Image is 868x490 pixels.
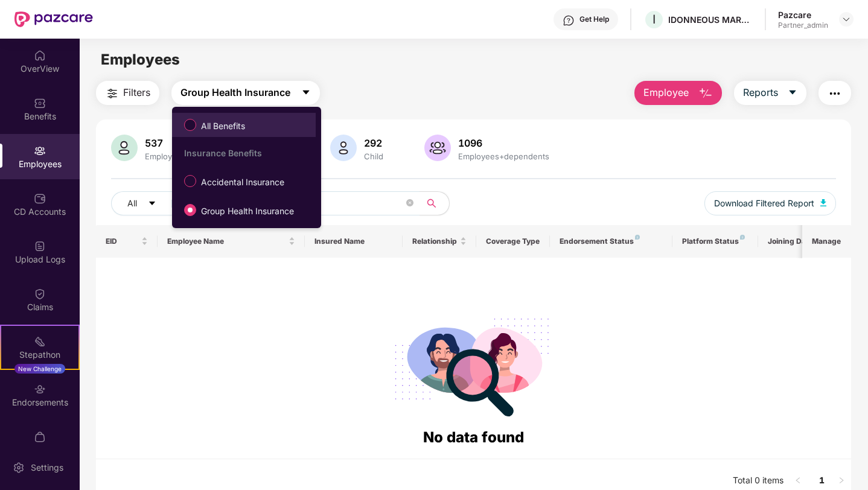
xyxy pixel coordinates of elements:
[563,14,575,27] img: svg+xml;base64,PHN2ZyBpZD0iSGVscC0zMngzMiIgeG1sbnM9Imh0dHA6Ly93d3cudzMub3JnLzIwMDAvc3ZnIiB3aWR0aD...
[743,85,778,100] span: Reports
[794,477,802,484] span: left
[788,87,797,98] span: caret-down
[142,137,188,149] div: 537
[142,151,188,161] div: Employees
[305,225,403,258] th: Insured Name
[420,191,450,215] button: search
[456,151,552,161] div: Employees+dependents
[34,145,46,157] img: svg+xml;base64,PHN2ZyBpZD0iRW1wbG95ZWVzIiB4bWxucz0iaHR0cDovL3d3dy53My5vcmcvMjAwMC9zdmciIHdpZHRoPS...
[34,383,46,395] img: svg+xml;base64,PHN2ZyBpZD0iRW5kb3JzZW1lbnRzIiB4bWxucz0iaHR0cDovL3d3dy53My5vcmcvMjAwMC9zdmciIHdpZH...
[14,364,65,374] div: New Challenge
[406,199,413,206] span: close-circle
[330,135,357,161] img: svg+xml;base64,PHN2ZyB4bWxucz0iaHR0cDovL3d3dy53My5vcmcvMjAwMC9zdmciIHhtbG5zOnhsaW5rPSJodHRwOi8vd3...
[476,225,550,258] th: Coverage Type
[634,81,722,105] button: Employee
[105,86,120,101] img: svg+xml;base64,PHN2ZyB4bWxucz0iaHR0cDovL3d3dy53My5vcmcvMjAwMC9zdmciIHdpZHRoPSIyNCIgaGVpZ2h0PSIyNC...
[96,225,158,258] th: EID
[456,137,552,149] div: 1096
[196,205,299,218] span: Group Health Insurance
[34,288,46,300] img: svg+xml;base64,PHN2ZyBpZD0iQ2xhaW0iIHhtbG5zPSJodHRwOi8vd3d3LnczLm9yZy8yMDAwL3N2ZyIgd2lkdGg9IjIwIi...
[698,86,713,101] img: svg+xml;base64,PHN2ZyB4bWxucz0iaHR0cDovL3d3dy53My5vcmcvMjAwMC9zdmciIHhtbG5zOnhsaW5rPSJodHRwOi8vd3...
[682,237,748,246] div: Platform Status
[27,462,67,474] div: Settings
[96,81,159,105] button: Filters
[196,119,250,133] span: All Benefits
[111,135,138,161] img: svg+xml;base64,PHN2ZyB4bWxucz0iaHR0cDovL3d3dy53My5vcmcvMjAwMC9zdmciIHhtbG5zOnhsaW5rPSJodHRwOi8vd3...
[148,199,156,209] span: caret-down
[740,235,745,240] img: svg+xml;base64,PHN2ZyB4bWxucz0iaHR0cDovL3d3dy53My5vcmcvMjAwMC9zdmciIHdpZHRoPSI4IiBoZWlnaHQ9IjgiIH...
[668,14,753,25] div: IDONNEOUS MARKETING SERVICES PRIVATE LIMITED ( [GEOGRAPHIC_DATA])
[167,237,286,246] span: Employee Name
[841,14,851,24] img: svg+xml;base64,PHN2ZyBpZD0iRHJvcGRvd24tMzJ4MzIiIHhtbG5zPSJodHRwOi8vd3d3LnczLm9yZy8yMDAwL3N2ZyIgd2...
[123,85,150,100] span: Filters
[34,49,46,62] img: svg+xml;base64,PHN2ZyBpZD0iSG9tZSIgeG1sbnM9Imh0dHA6Ly93d3cudzMub3JnLzIwMDAvc3ZnIiB3aWR0aD0iMjAiIG...
[386,304,560,426] img: svg+xml;base64,PHN2ZyB4bWxucz0iaHR0cDovL3d3dy53My5vcmcvMjAwMC9zdmciIHdpZHRoPSIyODgiIGhlaWdodD0iMj...
[362,137,386,149] div: 292
[180,85,290,100] span: Group Health Insurance
[778,21,828,30] div: Partner_admin
[734,81,806,105] button: Reportscaret-down
[802,225,851,258] th: Manage
[111,191,185,215] button: Allcaret-down
[812,471,832,489] a: 1
[106,237,139,246] span: EID
[828,86,842,101] img: svg+xml;base64,PHN2ZyB4bWxucz0iaHR0cDovL3d3dy53My5vcmcvMjAwMC9zdmciIHdpZHRoPSIyNCIgaGVpZ2h0PSIyNC...
[196,176,289,189] span: Accidental Insurance
[758,225,832,258] th: Joining Date
[171,81,320,105] button: Group Health Insurancecaret-down
[127,197,137,210] span: All
[403,225,476,258] th: Relationship
[362,151,386,161] div: Child
[643,85,689,100] span: Employee
[34,192,46,205] img: svg+xml;base64,PHN2ZyBpZD0iQ0RfQWNjb3VudHMiIGRhdGEtbmFtZT0iQ0QgQWNjb3VudHMiIHhtbG5zPSJodHRwOi8vd3...
[560,237,663,246] div: Endorsement Status
[778,9,828,21] div: Pazcare
[423,428,524,446] span: No data found
[579,14,609,24] div: Get Help
[14,11,93,27] img: New Pazcare Logo
[34,336,46,348] img: svg+xml;base64,PHN2ZyB4bWxucz0iaHR0cDovL3d3dy53My5vcmcvMjAwMC9zdmciIHdpZHRoPSIyMSIgaGVpZ2h0PSIyMC...
[34,240,46,252] img: svg+xml;base64,PHN2ZyBpZD0iVXBsb2FkX0xvZ3MiIGRhdGEtbmFtZT0iVXBsb2FkIExvZ3MiIHhtbG5zPSJodHRwOi8vd3...
[820,199,826,206] img: svg+xml;base64,PHN2ZyB4bWxucz0iaHR0cDovL3d3dy53My5vcmcvMjAwMC9zdmciIHhtbG5zOnhsaW5rPSJodHRwOi8vd3...
[635,235,640,240] img: svg+xml;base64,PHN2ZyB4bWxucz0iaHR0cDovL3d3dy53My5vcmcvMjAwMC9zdmciIHdpZHRoPSI4IiBoZWlnaHQ9IjgiIH...
[424,135,451,161] img: svg+xml;base64,PHN2ZyB4bWxucz0iaHR0cDovL3d3dy53My5vcmcvMjAwMC9zdmciIHhtbG5zOnhsaW5rPSJodHRwOi8vd3...
[420,199,443,208] span: search
[158,225,305,258] th: Employee Name
[838,477,845,484] span: right
[101,51,180,68] span: Employees
[704,191,836,215] button: Download Filtered Report
[184,148,316,158] div: Insurance Benefits
[1,349,78,361] div: Stepathon
[34,97,46,109] img: svg+xml;base64,PHN2ZyBpZD0iQmVuZWZpdHMiIHhtbG5zPSJodHRwOi8vd3d3LnczLm9yZy8yMDAwL3N2ZyIgd2lkdGg9Ij...
[653,12,656,27] span: I
[406,198,413,209] span: close-circle
[301,87,311,98] span: caret-down
[714,197,814,210] span: Download Filtered Report
[34,431,46,443] img: svg+xml;base64,PHN2ZyBpZD0iTXlfT3JkZXJzIiBkYXRhLW5hbWU9Ik15IE9yZGVycyIgeG1sbnM9Imh0dHA6Ly93d3cudz...
[13,462,25,474] img: svg+xml;base64,PHN2ZyBpZD0iU2V0dGluZy0yMHgyMCIgeG1sbnM9Imh0dHA6Ly93d3cudzMub3JnLzIwMDAvc3ZnIiB3aW...
[412,237,458,246] span: Relationship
